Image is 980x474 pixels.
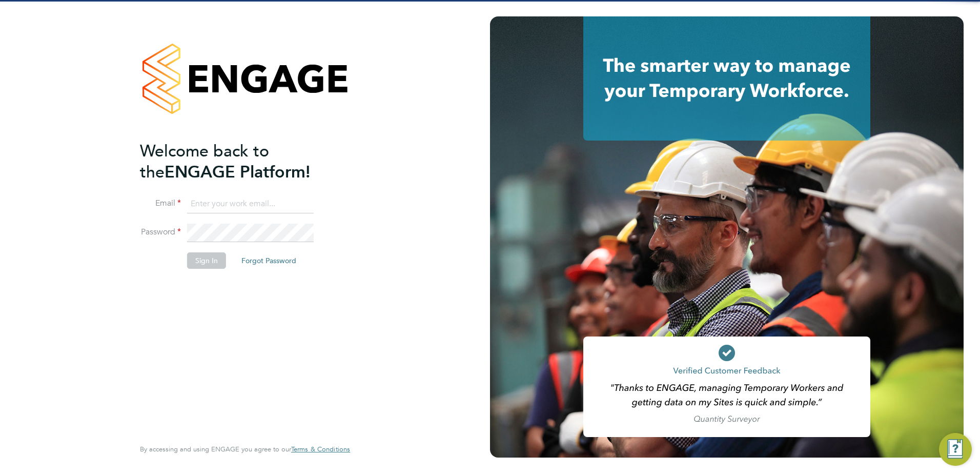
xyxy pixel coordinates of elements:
[140,141,340,183] h2: ENGAGE Platform!
[140,198,181,209] label: Email
[291,445,350,453] span: Terms & Conditions
[233,252,304,269] button: Forgot Password
[140,227,181,238] label: Password
[140,445,350,453] span: By accessing and using ENGAGE you agree to our
[187,252,226,269] button: Sign In
[291,445,350,453] a: Terms & Conditions
[187,195,314,213] input: Enter your work email...
[939,433,972,466] button: Engage Resource Center
[140,141,269,182] span: Welcome back to the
